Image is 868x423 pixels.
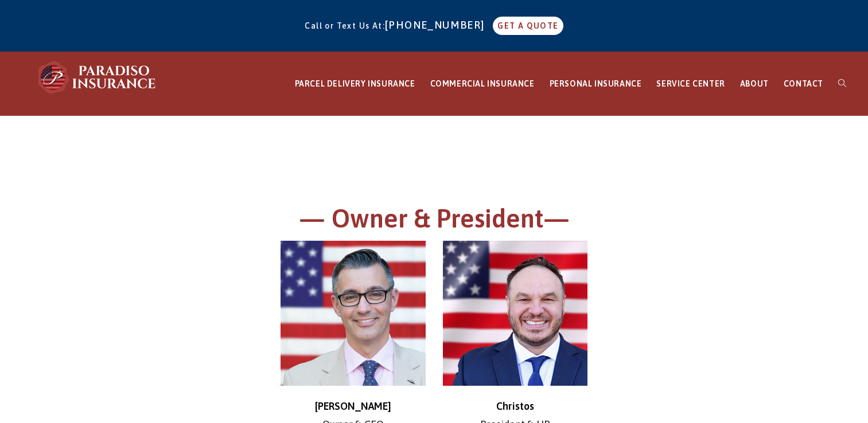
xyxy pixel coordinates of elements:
[493,17,563,35] a: GET A QUOTE
[315,400,391,412] strong: [PERSON_NAME]
[430,79,535,88] span: COMMERCIAL INSURANCE
[542,52,649,116] a: PERSONAL INSURANCE
[740,79,769,88] span: ABOUT
[649,52,732,116] a: SERVICE CENTER
[385,19,491,31] a: [PHONE_NUMBER]
[443,241,588,386] img: Christos_500x500
[295,79,415,88] span: PARCEL DELIVERY INSURANCE
[550,79,642,88] span: PERSONAL INSURANCE
[776,52,831,116] a: CONTACT
[423,52,542,116] a: COMMERCIAL INSURANCE
[119,202,750,241] h1: — Owner & President—
[281,241,426,386] img: chris-500x500 (1)
[34,60,161,95] img: Paradiso Insurance
[496,400,534,412] strong: Christos
[733,52,776,116] a: ABOUT
[305,21,385,30] span: Call or Text Us At:
[784,79,823,88] span: CONTACT
[287,52,423,116] a: PARCEL DELIVERY INSURANCE
[656,79,725,88] span: SERVICE CENTER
